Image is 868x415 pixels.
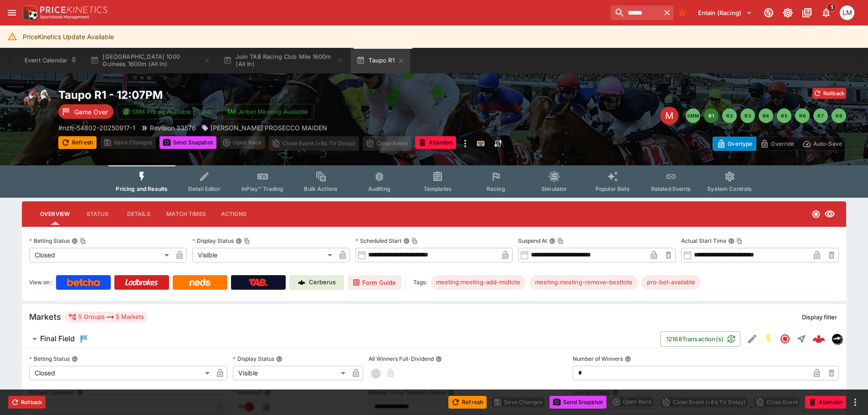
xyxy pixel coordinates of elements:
img: nztr [832,334,842,344]
button: Taupo R1 [351,48,410,73]
button: Number of Winners [625,356,631,362]
button: Rollback [8,396,46,409]
button: Actual Start TimeCopy To Clipboard [728,238,734,244]
p: Display Status [233,355,274,363]
button: Copy To Clipboard [557,238,564,244]
p: Display Status [192,237,234,245]
button: Overtype [713,137,756,151]
span: Detail Editor [188,185,221,192]
p: Scheduled Start [355,237,401,245]
p: Live Bet Delay [573,389,610,396]
button: R3 [740,108,755,123]
svg: Closed [780,333,791,344]
div: Visible [233,366,349,380]
span: pro-bet-available [642,278,701,287]
div: Visible [192,248,335,262]
button: R7 [813,108,828,123]
button: Override [756,137,798,151]
button: Details [118,203,159,225]
button: Copy To Clipboard [80,238,86,244]
button: Copy To Clipboard [411,238,418,244]
div: split button [220,136,265,149]
button: Status [77,203,118,225]
p: Copy To Clipboard [58,123,135,133]
button: Actions [213,203,254,225]
button: Overview [33,203,77,225]
span: meeting:meeting-remove-besttote [529,278,638,287]
button: Display Status [276,356,282,362]
button: SMM [686,108,700,123]
p: Betting Status [29,237,70,245]
p: Blender Price Template Name [369,389,446,396]
label: View on : [29,275,52,290]
p: Auto-Save [813,139,842,149]
img: PriceKinetics [40,6,108,13]
img: Cerberus [298,279,305,286]
span: Mark an event as closed and abandoned. [415,138,456,147]
span: meeting:meeting-add-midtote [431,278,526,287]
div: Event type filters [108,165,759,198]
button: Scheduled StartCopy To Clipboard [403,238,410,244]
button: Betting Status [72,356,78,362]
p: Protest Comment [29,389,75,396]
div: Betting Target: cerberus [431,275,526,290]
button: Straight [793,331,810,347]
input: search [611,5,661,20]
h2: Copy To Clipboard [58,88,452,102]
button: Rollback [812,88,846,99]
button: [GEOGRAPHIC_DATA] 1000 Guineas 1600m (All In) [85,48,216,73]
p: Number of Winners [573,355,623,363]
button: Auto-Save [798,137,846,151]
div: split button [610,395,655,408]
span: Templates [424,185,452,192]
button: Select Tenant [693,5,758,20]
p: Betting Status [29,355,70,363]
button: Betting StatusCopy To Clipboard [72,238,78,244]
button: Join TAB Racing Club Mile 1600m (All In) [218,48,349,73]
img: Sportsbook Management [40,15,89,19]
span: Pricing and Results [116,185,168,192]
button: Display StatusCopy To Clipboard [236,238,242,244]
p: Cerberus [309,278,336,287]
button: Event Calendar [19,48,83,73]
div: Start From [713,137,846,151]
span: Mark an event as closed and abandoned. [805,397,846,406]
div: Luigi Mollo [840,5,854,20]
button: R1 [704,108,719,123]
span: Simulator [541,185,567,192]
div: Closed [29,366,213,380]
span: 1 [827,3,837,12]
div: 34707515-de10-41ec-b306-933c1bc74463 [812,333,825,345]
img: Betcha [67,279,100,286]
button: Display filter [796,310,842,324]
label: Tags: [413,275,427,290]
span: Popular Bets [596,185,630,192]
p: All Winners Full-Dividend [369,355,434,363]
img: logo-cerberus--red.svg [812,333,825,345]
div: Edit Meeting [660,107,678,125]
img: Ladbrokes [125,279,158,286]
button: All Winners Full-Dividend [436,356,442,362]
span: Bulk Actions [304,185,338,192]
span: InPlay™ Trading [241,185,283,192]
svg: Visible [824,209,835,220]
button: R6 [795,108,810,123]
p: Overtype [728,139,752,149]
button: Luigi Mollo [837,3,857,23]
p: Resulted? [233,389,262,396]
h6: Final Field [40,334,75,343]
button: Edit Detail [744,331,760,347]
img: Neds [190,279,210,286]
button: Toggle light/dark mode [780,5,796,21]
button: SGM Enabled [760,331,777,347]
div: PriceKinetics Update Available [23,28,114,45]
button: R8 [832,108,846,123]
a: 34707515-de10-41ec-b306-933c1bc74463 [810,330,828,348]
h5: Markets [29,312,61,322]
button: open drawer [4,5,20,21]
p: Suspend At [518,237,547,245]
button: Abandon [805,396,846,409]
button: Jetbet Meeting Available [222,104,314,119]
a: Cerberus [289,275,344,290]
img: jetbet-logo.svg [227,107,236,116]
